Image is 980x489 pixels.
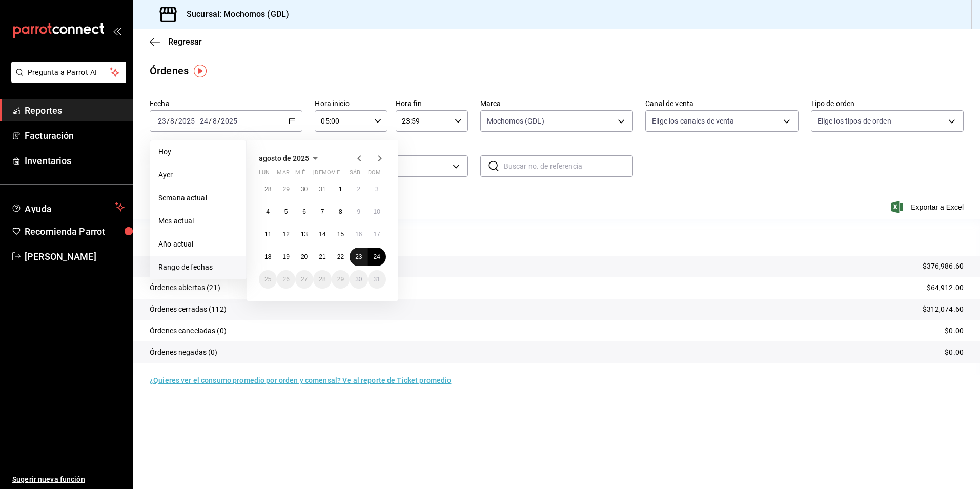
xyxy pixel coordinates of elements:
button: 11 de agosto de 2025 [259,225,277,243]
abbr: jueves [313,169,374,180]
button: 15 de agosto de 2025 [332,225,350,243]
label: Canal de venta [645,100,798,107]
abbr: 23 de agosto de 2025 [355,253,362,260]
button: 24 de agosto de 2025 [368,248,386,266]
span: Facturación [25,129,125,142]
span: / [209,117,212,125]
abbr: 18 de agosto de 2025 [264,253,271,260]
input: Buscar no. de referencia [504,156,633,176]
span: Elige los tipos de orden [818,116,891,126]
abbr: 22 de agosto de 2025 [337,253,344,260]
abbr: 29 de agosto de 2025 [337,276,344,283]
button: agosto de 2025 [259,152,321,165]
button: 2 de agosto de 2025 [350,180,367,198]
span: Mochomos (GDL) [487,116,544,126]
span: Inventarios [25,154,125,168]
abbr: 12 de agosto de 2025 [282,231,289,238]
abbr: 28 de julio de 2025 [264,186,271,193]
abbr: 21 de agosto de 2025 [319,253,325,260]
abbr: martes [277,169,289,180]
p: Órdenes abiertas (21) [150,282,220,293]
span: / [217,117,220,125]
button: 22 de agosto de 2025 [332,248,350,266]
button: 21 de agosto de 2025 [313,248,331,266]
abbr: 17 de agosto de 2025 [374,231,380,238]
span: Regresar [168,37,202,47]
span: Pregunta a Parrot AI [28,67,110,78]
span: Elige los canales de venta [652,116,734,126]
span: Hoy [158,147,238,157]
abbr: 4 de agosto de 2025 [266,208,270,215]
span: - [196,117,198,125]
abbr: 28 de agosto de 2025 [319,276,325,283]
abbr: 6 de agosto de 2025 [302,208,306,215]
button: 30 de julio de 2025 [295,180,313,198]
span: Recomienda Parrot [25,225,125,238]
abbr: 15 de agosto de 2025 [337,231,344,238]
span: Mes actual [158,216,238,227]
button: 1 de agosto de 2025 [332,180,350,198]
abbr: 27 de agosto de 2025 [301,276,308,283]
span: agosto de 2025 [259,154,309,162]
p: Resumen [150,231,964,243]
span: Semana actual [158,193,238,203]
img: Tooltip marker [194,65,207,77]
input: ---- [178,117,195,125]
button: 6 de agosto de 2025 [295,202,313,221]
abbr: domingo [368,169,381,180]
button: 31 de agosto de 2025 [368,270,386,289]
div: Órdenes [150,63,189,78]
abbr: 30 de julio de 2025 [301,186,308,193]
label: Tipo de orden [811,100,964,107]
h3: Sucursal: Mochomos (GDL) [178,8,289,21]
button: Regresar [150,37,202,47]
p: Órdenes cerradas (112) [150,304,227,315]
button: 26 de agosto de 2025 [277,270,295,289]
button: Pregunta a Parrot AI [11,62,126,83]
button: 19 de agosto de 2025 [277,248,295,266]
button: 18 de agosto de 2025 [259,248,277,266]
p: $376,986.60 [923,261,964,272]
button: open_drawer_menu [113,27,121,35]
button: 10 de agosto de 2025 [368,202,386,221]
span: Ayuda [25,201,111,213]
abbr: 3 de agosto de 2025 [375,186,379,193]
label: Fecha [150,100,302,107]
span: Exportar a Excel [893,201,964,213]
button: 25 de agosto de 2025 [259,270,277,289]
abbr: 8 de agosto de 2025 [339,208,342,215]
abbr: 16 de agosto de 2025 [355,231,362,238]
span: Ayer [158,170,238,180]
span: Sugerir nueva función [12,474,125,485]
button: 17 de agosto de 2025 [368,225,386,243]
button: 12 de agosto de 2025 [277,225,295,243]
button: 29 de agosto de 2025 [332,270,350,289]
p: $312,074.60 [923,304,964,315]
abbr: viernes [332,169,340,180]
a: Pregunta a Parrot AI [7,74,126,85]
button: 23 de agosto de 2025 [350,248,367,266]
input: -- [157,117,167,125]
abbr: 29 de julio de 2025 [282,186,289,193]
button: 13 de agosto de 2025 [295,225,313,243]
abbr: 31 de julio de 2025 [319,186,325,193]
abbr: 13 de agosto de 2025 [301,231,308,238]
abbr: 31 de agosto de 2025 [374,276,380,283]
button: 5 de agosto de 2025 [277,202,295,221]
span: / [175,117,178,125]
input: -- [199,117,209,125]
abbr: 1 de agosto de 2025 [339,186,342,193]
abbr: sábado [350,169,360,180]
p: Órdenes canceladas (0) [150,325,227,336]
abbr: 14 de agosto de 2025 [319,231,325,238]
abbr: 7 de agosto de 2025 [321,208,324,215]
button: 28 de julio de 2025 [259,180,277,198]
input: ---- [220,117,238,125]
a: ¿Quieres ver el consumo promedio por orden y comensal? Ve al reporte de Ticket promedio [150,376,451,384]
abbr: 19 de agosto de 2025 [282,253,289,260]
button: 27 de agosto de 2025 [295,270,313,289]
span: Año actual [158,239,238,250]
button: 14 de agosto de 2025 [313,225,331,243]
abbr: 9 de agosto de 2025 [357,208,360,215]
